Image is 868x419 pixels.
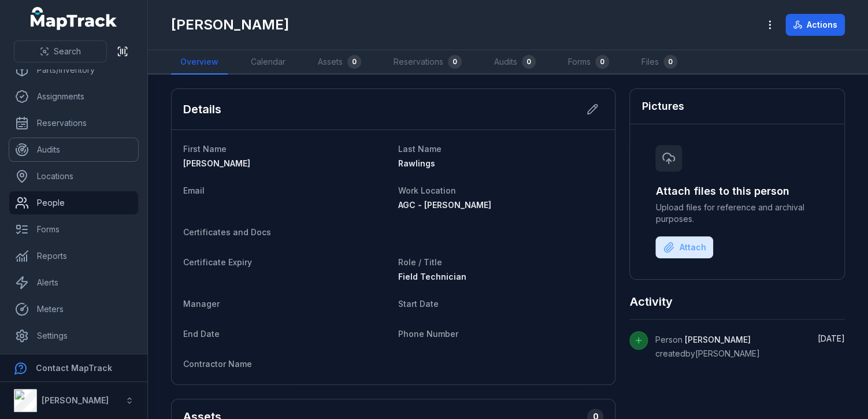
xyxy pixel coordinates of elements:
[398,329,458,339] span: Phone Number
[785,14,845,36] button: Actions
[655,183,819,199] h3: Attach files to this person
[36,363,112,373] strong: Contact MapTrack
[9,112,138,135] a: Reservations
[9,271,138,294] a: Alerts
[183,158,250,168] span: [PERSON_NAME]
[655,335,759,358] span: Person created by [PERSON_NAME]
[9,138,138,161] a: Audits
[9,324,138,347] a: Settings
[242,50,295,75] a: Calendar
[684,335,750,344] span: [PERSON_NAME]
[9,298,138,321] a: Meters
[183,299,220,309] span: Manager
[9,165,138,188] a: Locations
[485,50,545,75] a: Audits0
[398,272,466,281] span: Field Technician
[398,144,442,154] span: Last Name
[655,236,713,258] button: Attach
[398,186,456,195] span: Work Location
[663,55,677,69] div: 0
[347,55,361,69] div: 0
[9,85,138,108] a: Assignments
[398,257,442,267] span: Role / Title
[31,7,117,30] a: MapTrack
[183,329,220,339] span: End Date
[171,16,289,34] h1: [PERSON_NAME]
[384,50,471,75] a: Reservations0
[42,395,109,405] strong: [PERSON_NAME]
[559,50,618,75] a: Forms0
[448,55,462,69] div: 0
[54,46,81,57] span: Search
[398,158,435,168] span: Rawlings
[641,98,684,114] h3: Pictures
[595,55,609,69] div: 0
[522,55,536,69] div: 0
[183,186,205,195] span: Email
[183,144,227,154] span: First Name
[9,191,138,214] a: People
[309,50,370,75] a: Assets0
[818,333,845,343] span: [DATE]
[9,58,138,81] a: Parts/Inventory
[9,218,138,241] a: Forms
[171,50,228,75] a: Overview
[632,50,687,75] a: Files0
[655,202,819,225] span: Upload files for reference and archival purposes.
[398,200,491,210] span: AGC - [PERSON_NAME]
[183,101,221,117] h2: Details
[183,257,252,267] span: Certificate Expiry
[818,333,845,343] time: 14/10/2025, 11:27:40 am
[629,294,672,310] h2: Activity
[9,244,138,268] a: Reports
[183,359,252,369] span: Contractor Name
[183,227,271,237] span: Certificates and Docs
[14,40,107,62] button: Search
[398,299,439,309] span: Start Date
